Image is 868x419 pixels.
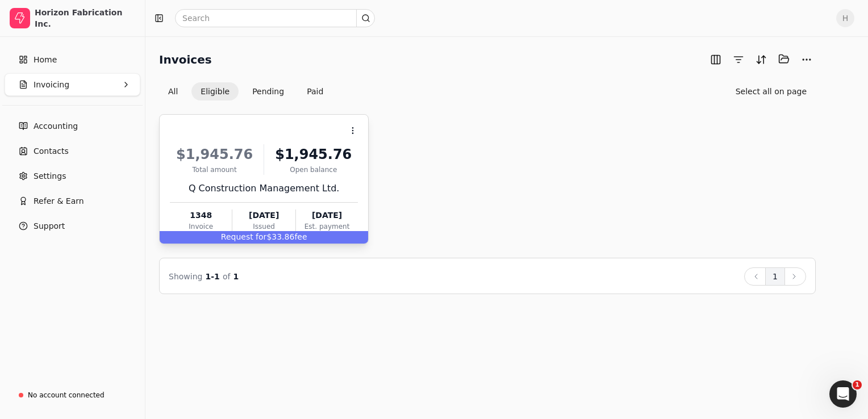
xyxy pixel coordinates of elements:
div: 1348 [170,209,232,221]
div: Est. payment [296,221,358,232]
div: Horizon Fabrication Inc. [35,7,135,30]
button: Sort [752,51,770,69]
button: More [798,51,816,69]
button: Pending [243,82,293,100]
button: Paid [298,82,332,100]
span: 1 [853,380,862,389]
a: Contacts [5,140,140,162]
div: $1,945.76 [269,144,358,165]
iframe: Intercom live chat [829,380,857,408]
span: Home [34,54,57,66]
span: Invoicing [34,79,69,91]
div: Total amount [170,165,259,175]
span: Accounting [34,120,78,132]
span: Request for [221,232,267,241]
span: of [223,272,231,281]
a: Accounting [5,115,140,137]
h2: Invoices [159,51,212,69]
div: No account connected [28,390,105,400]
span: Refer & Earn [34,195,84,207]
a: Home [5,48,140,71]
a: Settings [5,165,140,187]
button: Batch (0) [775,50,793,68]
div: Issued [232,221,295,232]
a: No account connected [5,385,140,405]
button: H [836,9,854,27]
div: $1,945.76 [170,144,259,165]
span: fee [294,232,307,241]
div: Invoice filter options [159,82,332,100]
button: Support [5,215,140,237]
button: Invoicing [5,73,140,96]
button: Eligible [191,82,239,100]
span: Support [34,220,65,232]
div: Invoice [170,221,232,232]
span: 1 [233,272,239,281]
button: Select all on page [727,82,816,100]
button: All [159,82,187,100]
div: [DATE] [232,209,295,221]
input: Search [175,9,375,27]
div: [DATE] [296,209,358,221]
span: Showing [169,272,202,281]
span: Settings [34,170,66,182]
div: $33.86 [160,231,368,244]
div: Q Construction Management Ltd. [170,182,358,195]
span: 1 - 1 [206,272,220,281]
button: Refer & Earn [5,190,140,212]
div: Open balance [269,165,358,175]
button: 1 [765,267,785,286]
span: Contacts [34,145,69,157]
